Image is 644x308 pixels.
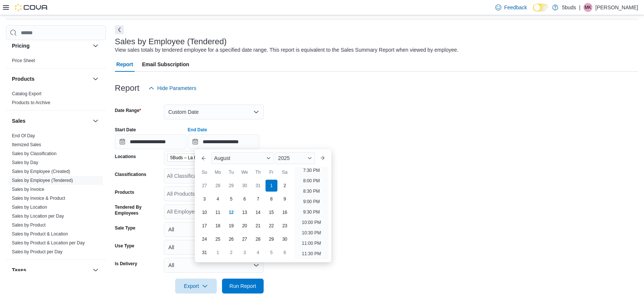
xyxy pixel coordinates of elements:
label: Tendered By Employees [115,204,161,216]
ul: Time [294,167,328,259]
div: day-29 [265,233,277,245]
button: Export [175,279,217,293]
button: Pricing [12,42,90,49]
a: Sales by Invoice [12,187,44,192]
div: day-4 [252,247,264,259]
p: | [579,3,580,12]
button: Taxes [91,266,100,275]
div: Tu [225,166,237,178]
div: Mo [212,166,224,178]
li: 11:30 PM [299,249,324,258]
a: Sales by Day [12,160,38,165]
span: Run Report [229,282,256,290]
li: 8:30 PM [300,187,323,196]
div: day-3 [239,247,251,259]
span: Sales by Invoice & Product [12,195,65,201]
a: Catalog Export [12,91,41,96]
div: Th [252,166,264,178]
div: day-31 [252,180,264,192]
button: Sales [12,117,90,125]
label: Start Date [115,127,136,133]
li: 9:00 PM [300,197,323,206]
button: Pricing [91,41,100,50]
div: day-30 [239,180,251,192]
span: Export [180,279,212,293]
div: day-11 [212,206,224,218]
span: End Of Day [12,133,35,139]
div: day-27 [239,233,251,245]
div: day-7 [252,193,264,205]
span: 5Buds – La Ronge [170,154,207,161]
div: day-15 [265,206,277,218]
button: Next [115,25,124,34]
label: Locations [115,154,136,160]
div: Fr [265,166,277,178]
div: day-19 [225,220,237,232]
a: Sales by Product & Location [12,231,68,237]
h3: Report [115,84,139,93]
div: day-10 [199,206,210,218]
li: 9:30 PM [300,208,323,216]
a: Sales by Invoice & Product [12,196,65,201]
button: Run Report [222,279,264,293]
p: [PERSON_NAME] [595,3,638,12]
a: Itemized Sales [12,142,41,147]
span: Sales by Product per Day [12,249,62,255]
span: Hide Parameters [157,84,196,92]
h3: Sales [12,117,26,125]
div: day-28 [212,180,224,192]
div: day-2 [225,247,237,259]
span: Sales by Invoice [12,186,44,192]
label: Date Range [115,108,141,113]
div: Morgan Kinahan [583,3,592,12]
label: Sale Type [115,225,135,231]
button: Sales [91,116,100,125]
div: day-5 [225,193,237,205]
div: day-24 [199,233,210,245]
button: Custom Date [164,105,264,119]
div: Button. Open the month selector. August is currently selected. [211,152,274,164]
button: Products [12,75,90,83]
div: day-12 [225,206,237,218]
span: Sales by Employee (Tendered) [12,177,73,183]
h3: Taxes [12,266,26,274]
div: day-17 [199,220,210,232]
span: Sales by Location per Day [12,213,64,219]
a: Products to Archive [12,100,50,105]
button: All [164,222,264,237]
button: Previous Month [198,152,210,164]
button: Next month [316,152,328,164]
h3: Products [12,75,35,83]
div: View sales totals by tendered employee for a specified date range. This report is equivalent to t... [115,46,458,54]
a: Price Sheet [12,58,35,63]
span: MK [585,3,591,12]
div: day-27 [199,180,210,192]
a: Sales by Employee (Created) [12,169,70,174]
div: day-31 [199,247,210,259]
h3: Pricing [12,42,29,49]
div: day-26 [225,233,237,245]
button: All [164,240,264,255]
div: Pricing [6,56,106,68]
span: Price Sheet [12,58,35,64]
input: Press the down key to enter a popover containing a calendar. Press the escape key to close the po... [188,134,259,149]
li: 7:30 PM [300,166,323,175]
div: August, 2025 [198,179,292,259]
div: day-21 [252,220,264,232]
div: day-14 [252,206,264,218]
span: Sales by Classification [12,151,57,157]
input: Press the down key to open a popover containing a calendar. [115,134,186,149]
span: Sales by Employee (Created) [12,169,70,174]
div: day-1 [265,180,277,192]
div: day-4 [212,193,224,205]
div: day-16 [279,206,291,218]
div: day-3 [199,193,210,205]
a: Sales by Location [12,205,47,210]
span: Catalog Export [12,91,41,97]
div: day-1 [212,247,224,259]
span: Sales by Product & Location [12,231,68,237]
span: Email Subscription [142,57,189,72]
button: Products [91,74,100,83]
div: day-8 [265,193,277,205]
div: Products [6,89,106,110]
